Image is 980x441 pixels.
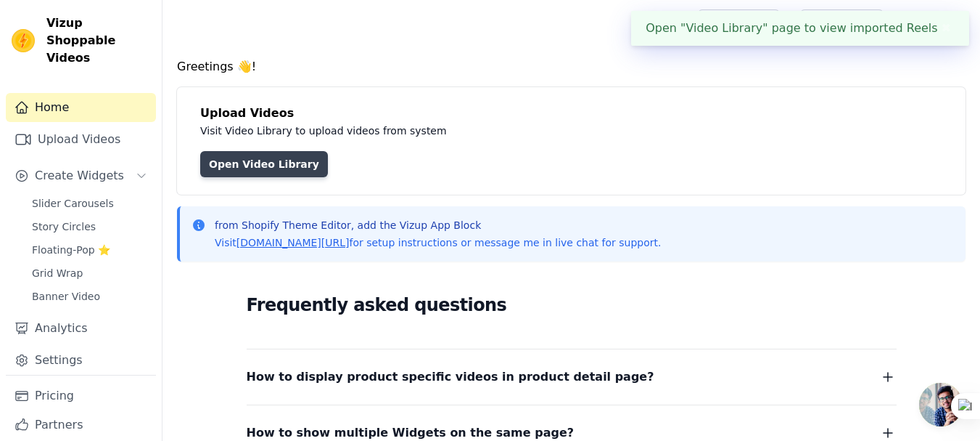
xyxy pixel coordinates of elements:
a: Open Video Library [200,151,328,177]
a: Analytics [6,314,156,343]
span: Grid Wrap [32,266,83,280]
span: Floating-Pop ⭐ [32,243,110,257]
a: Settings [6,346,156,375]
a: Banner Video [23,286,156,307]
p: Visit for setup instructions or message me in live chat for support. [215,235,661,250]
h4: Greetings 👋! [177,58,965,76]
a: [DOMAIN_NAME][URL] [236,237,350,248]
button: Create Widgets [6,161,156,190]
a: Pricing [6,381,156,410]
a: Help Setup [698,9,780,37]
a: Upload Videos [6,125,156,154]
span: Banner Video [32,289,100,304]
a: Partners [6,410,156,440]
button: Close [938,20,955,37]
button: A Avarine [895,10,968,36]
span: How to display product specific videos in product detail page? [247,367,654,387]
a: Floating-Pop ⭐ [23,240,156,260]
a: Book Demo [800,9,884,37]
img: Vizup [12,29,35,52]
a: Slider Carousels [23,193,156,214]
span: Vizup Shoppable Videos [46,15,150,67]
a: Grid Wrap [23,263,156,283]
a: Home [6,93,156,122]
span: Create Widgets [35,167,124,185]
div: Open "Video Library" page to view imported Reels [631,11,969,46]
p: from Shopify Theme Editor, add the Vizup App Block [215,218,661,232]
span: Story Circles [32,219,96,234]
a: Open chat [919,383,963,426]
p: Visit Video Library to upload videos from system [200,122,850,139]
a: Story Circles [23,217,156,237]
button: How to display product specific videos in product detail page? [247,367,897,387]
span: Slider Carousels [32,196,114,211]
h2: Frequently asked questions [247,291,897,320]
h4: Upload Videos [200,105,942,122]
p: Avarine [918,10,968,36]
